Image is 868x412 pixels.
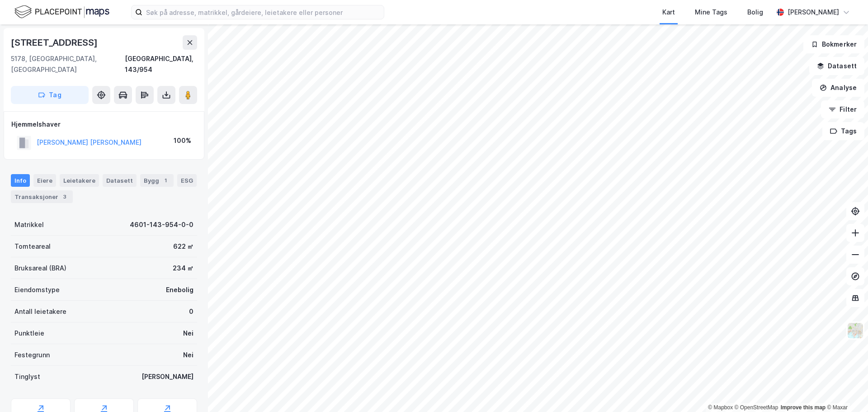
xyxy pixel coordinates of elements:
[11,174,30,187] div: Info
[14,219,44,230] div: Matrikkel
[747,7,763,18] div: Bolig
[60,192,69,201] div: 3
[788,7,839,18] div: [PERSON_NAME]
[161,176,170,185] div: 1
[11,35,99,50] div: [STREET_ADDRESS]
[140,174,174,187] div: Bygg
[823,369,868,412] iframe: Chat Widget
[183,350,193,360] div: Nei
[809,57,864,75] button: Datasett
[174,135,191,146] div: 100%
[803,35,864,53] button: Bokmerker
[189,306,193,317] div: 0
[14,284,60,295] div: Eiendomstype
[183,328,193,339] div: Nei
[662,7,675,18] div: Kart
[823,369,868,412] div: Kontrollprogram for chat
[781,404,826,411] a: Improve this map
[103,174,137,187] div: Datasett
[60,174,99,187] div: Leietakere
[14,306,66,317] div: Antall leietakere
[173,241,193,252] div: 622 ㎡
[695,7,727,18] div: Mine Tags
[166,284,193,295] div: Enebolig
[821,100,864,118] button: Filter
[812,79,864,97] button: Analyse
[130,219,193,230] div: 4601-143-954-0-0
[11,53,125,75] div: 5178, [GEOGRAPHIC_DATA], [GEOGRAPHIC_DATA]
[14,263,66,274] div: Bruksareal (BRA)
[14,371,40,382] div: Tinglyst
[847,322,864,339] img: Z
[33,174,56,187] div: Eiere
[177,174,197,187] div: ESG
[125,53,197,75] div: [GEOGRAPHIC_DATA], 143/954
[14,328,44,339] div: Punktleie
[142,371,193,382] div: [PERSON_NAME]
[11,119,197,130] div: Hjemmelshaver
[173,263,193,274] div: 234 ㎡
[822,122,864,140] button: Tags
[142,5,384,19] input: Søk på adresse, matrikkel, gårdeiere, leietakere eller personer
[11,86,89,104] button: Tag
[735,404,778,411] a: OpenStreetMap
[14,350,50,360] div: Festegrunn
[708,404,733,411] a: Mapbox
[11,190,73,203] div: Transaksjoner
[14,241,51,252] div: Tomteareal
[14,4,109,20] img: logo.f888ab2527a4732fd821a326f86c7f29.svg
